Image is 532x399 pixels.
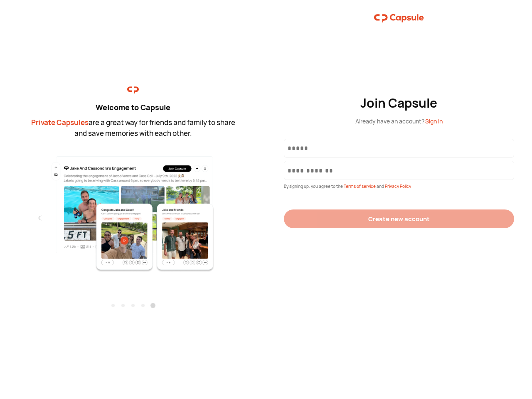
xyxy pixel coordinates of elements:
span: Privacy Policy [385,183,411,189]
span: Private Capsules [31,118,89,127]
div: Create new account [368,214,430,223]
div: Already have an account? [355,117,443,126]
img: logo [374,10,424,27]
div: Welcome to Capsule [29,102,237,113]
div: Join Capsule [360,96,438,111]
img: fifth.png [42,155,224,272]
div: By signing up, you agree to the and [284,183,514,190]
button: Create new account [284,209,514,228]
img: logo [127,84,139,96]
span: Terms of service [344,183,377,189]
span: Sign in [425,117,443,125]
div: are a great way for friends and family to share and save memories with each other. [29,117,237,138]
